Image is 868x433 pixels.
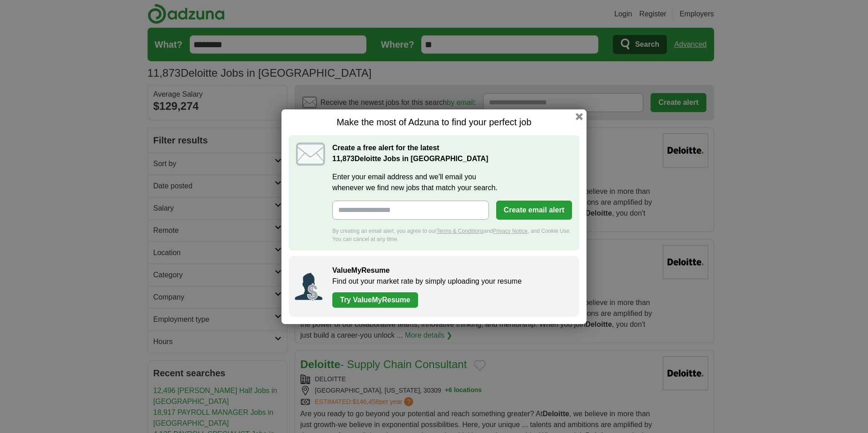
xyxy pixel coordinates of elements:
[332,153,355,164] span: 11,873
[332,143,572,164] h2: Create a free alert for the latest
[296,143,325,166] img: icon_email.svg
[289,117,579,128] h1: Make the most of Adzuna to find your perfect job
[332,172,572,193] label: Enter your email address and we'll email you whenever we find new jobs that match your search.
[332,292,418,308] a: Try ValueMyResume
[332,155,488,162] strong: Deloitte Jobs in [GEOGRAPHIC_DATA]
[332,265,570,276] h2: ValueMyResume
[493,228,528,234] a: Privacy Notice
[332,276,570,287] p: Find out your market rate by simply uploading your resume
[436,228,483,234] a: Terms & Conditions
[332,227,572,243] div: By creating an email alert, you agree to our and , and Cookie Use. You can cancel at any time.
[496,201,572,220] button: Create email alert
